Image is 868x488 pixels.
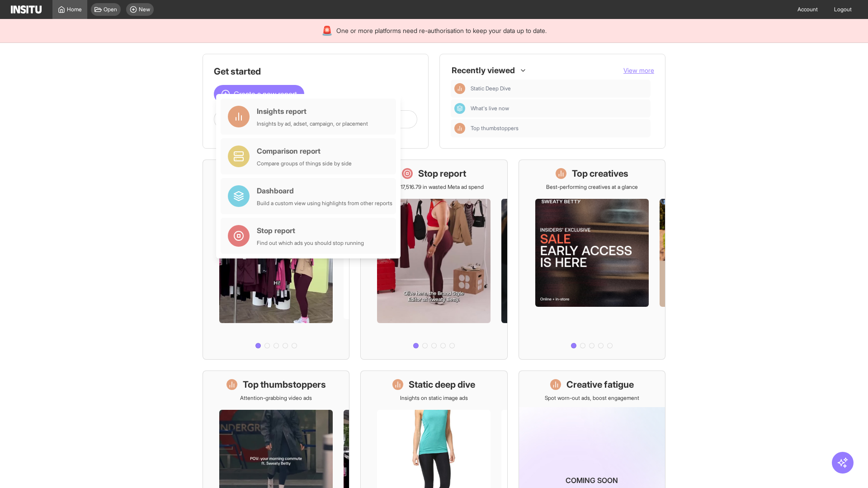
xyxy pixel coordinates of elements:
div: Insights by ad, adset, campaign, or placement [257,120,368,127]
div: Insights [454,123,465,134]
p: Best-performing creatives at a glance [546,183,638,191]
span: Static Deep Dive [471,85,647,92]
h1: Get started [214,65,417,78]
p: Attention-grabbing video ads [240,394,312,402]
div: Insights [454,83,465,94]
div: Insights report [257,106,368,117]
p: Save £17,516.79 in wasted Meta ad spend [384,183,484,191]
div: Dashboard [257,185,392,196]
span: What's live now [471,105,509,112]
div: Find out which ads you should stop running [257,239,364,247]
h1: Static deep dive [409,378,475,391]
span: What's live now [471,105,647,112]
div: Stop report [257,225,364,236]
span: Open [104,6,117,13]
span: Top thumbstoppers [471,125,519,132]
div: 🚨 [321,24,333,37]
p: Insights on static image ads [400,394,468,402]
div: Compare groups of things side by side [257,160,352,167]
span: Home [67,6,82,13]
button: Create a new report [214,85,304,103]
span: One or more platforms need re-authorisation to keep your data up to date. [336,26,547,35]
span: View more [623,66,654,74]
span: Top thumbstoppers [471,125,647,132]
h1: Top creatives [572,167,628,180]
a: Top creativesBest-performing creatives at a glance [519,160,665,360]
span: Create a new report [234,89,297,99]
span: New [139,6,150,13]
h1: Top thumbstoppers [243,378,326,391]
h1: Stop report [418,167,466,180]
div: Dashboard [454,103,465,114]
div: Build a custom view using highlights from other reports [257,200,392,207]
a: Stop reportSave £17,516.79 in wasted Meta ad spend [360,160,507,360]
img: Logo [11,5,42,14]
span: Static Deep Dive [471,85,511,92]
div: Comparison report [257,145,352,156]
button: View more [623,66,654,75]
a: What's live nowSee all active ads instantly [203,160,349,360]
